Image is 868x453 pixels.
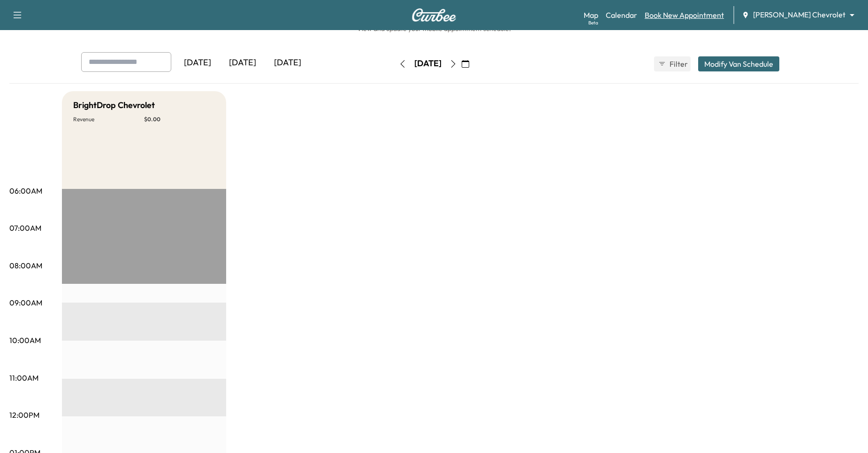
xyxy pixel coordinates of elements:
a: MapBeta [584,9,598,21]
p: $ 0.00 [144,116,215,123]
button: Modify Van Schedule [698,56,779,71]
p: 08:00AM [9,260,42,271]
div: [DATE] [265,52,310,74]
p: 11:00AM [9,372,38,383]
p: Revenue [73,116,144,123]
p: 09:00AM [9,297,42,308]
a: Calendar [606,9,637,21]
p: 12:00PM [9,409,39,421]
div: [DATE] [175,52,220,74]
span: [PERSON_NAME] Chevrolet [753,9,845,20]
p: 10:00AM [9,335,41,346]
img: Curbee Logo [411,8,457,22]
p: 07:00AM [9,222,41,234]
p: 06:00AM [9,185,42,196]
div: Beta [588,19,598,26]
span: Filter [670,58,686,70]
h5: BrightDrop Chevrolet [73,99,155,112]
div: [DATE] [220,52,265,74]
div: [DATE] [414,58,442,70]
a: Book New Appointment [645,9,724,21]
button: Filter [654,56,691,71]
